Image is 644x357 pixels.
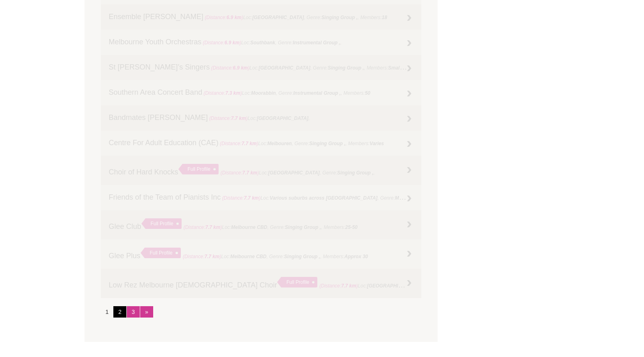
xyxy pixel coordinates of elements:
[230,254,267,259] strong: Melbourne CBD
[395,193,452,201] strong: Music Session (regular) ,
[184,224,358,230] span: Loc: , Genre: , Members:
[270,195,377,201] strong: Various suburbs across [GEOGRAPHIC_DATA]
[204,90,242,96] span: (Distance: )
[337,170,373,176] strong: Singing Group ,
[101,80,422,105] a: Southern Area Concert Band (Distance:7.3 km)Loc:Moorabbin, Genre:Instrumental Group ,, Members:50
[220,141,258,146] span: (Distance: )
[293,40,340,46] strong: Instrumental Group ,
[341,283,356,289] strong: 7.7 km
[345,254,368,259] strong: Approx 30
[101,210,422,239] a: Glee Club Full Profile (Distance:7.7 km)Loc:Melbourne CBD, Genre:Singing Group ,, Members:25-50
[367,281,418,289] strong: [GEOGRAPHIC_DATA]
[203,40,241,46] span: (Distance: )
[101,105,422,131] a: Bandmates [PERSON_NAME] (Distance:7.7 km)Loc:[GEOGRAPHIC_DATA],
[241,141,256,146] strong: 7.7 km
[141,248,181,258] div: Full Profile
[268,170,320,176] strong: [GEOGRAPHIC_DATA]
[242,170,257,176] strong: 7.7 km
[231,115,246,121] strong: 7.7 km
[221,193,453,201] span: Loc: , Genre: ,
[210,63,417,71] span: Loc: , Genre: , Members:
[101,4,422,30] a: Ensemble [PERSON_NAME] (Distance:6.9 km)Loc:[GEOGRAPHIC_DATA], Genre:Singing Group ,, Members:18
[382,15,387,20] strong: 18
[101,30,422,55] a: Melbourne Youth Orchestras (Distance:6.9 km)Loc:Southbank, Genre:Instrumental Group ,,
[370,141,384,146] strong: Varies
[388,63,417,71] strong: Small Group
[127,306,140,318] a: 3
[250,40,275,46] strong: Southbank
[101,185,422,210] a: Friends of the Team of Pianists Inc (Distance:7.7 km)Loc:Various suburbs across [GEOGRAPHIC_DATA]...
[328,65,364,71] strong: Singing Group ,
[204,254,219,259] strong: 7.7 km
[309,141,345,146] strong: Singing Group ,
[221,170,259,176] span: (Distance: )
[113,306,126,318] a: 2
[319,283,358,289] span: (Distance: )
[140,306,153,318] a: »
[257,115,308,121] strong: [GEOGRAPHIC_DATA]
[202,40,342,46] span: Loc: , Genre: ,
[219,141,384,146] span: Loc: , Genre: , Members:
[208,115,310,121] span: Loc: ,
[221,170,375,176] span: Loc: , Genre: ,
[183,254,221,259] span: (Distance: )
[252,15,304,20] strong: [GEOGRAPHIC_DATA]
[365,90,370,96] strong: 50
[204,15,387,20] span: Loc: , Genre: , Members:
[267,141,292,146] strong: Melbouren
[205,15,243,20] span: (Distance: )
[224,40,239,46] strong: 6.9 km
[277,277,317,287] div: Full Profile
[259,65,310,71] strong: [GEOGRAPHIC_DATA]
[202,90,371,96] span: Loc: , Genre: , Members:
[222,195,261,201] span: (Distance: )
[101,131,422,156] a: Centre For Adult Education (CAE) (Distance:7.7 km)Loc:Melbouren, Genre:Singing Group ,, Members:V...
[244,195,259,201] strong: 7.7 km
[231,224,267,230] strong: Melbourne CBD
[184,224,222,230] span: (Distance: )
[319,281,502,289] span: Loc: , Genre: , Members:
[101,55,422,80] a: St [PERSON_NAME]’s Singers (Distance:6.9 km)Loc:[GEOGRAPHIC_DATA], Genre:Singing Group ,, Members...
[101,269,422,298] a: Low Rez Melbourne [DEMOGRAPHIC_DATA] Choir Full Profile (Distance:7.7 km)Loc:[GEOGRAPHIC_DATA], G...
[345,224,358,230] strong: 25-50
[284,254,320,259] strong: Singing Group ,
[209,115,248,121] span: (Distance: )
[101,239,422,269] a: Glee Plus Full Profile (Distance:7.7 km)Loc:Melbourne CBD, Genre:Singing Group ,, Members:Approx 30
[233,65,248,71] strong: 6.9 km
[251,90,276,96] strong: Moorabbin
[211,65,250,71] span: (Distance: )
[226,15,241,20] strong: 6.9 km
[183,254,368,259] span: Loc: , Genre: , Members:
[178,164,219,174] div: Full Profile
[205,224,220,230] strong: 7.7 km
[101,306,114,318] li: 1
[226,90,241,96] strong: 7.3 km
[285,224,321,230] strong: Singing Group ,
[101,156,422,185] a: Choir of Hard Knocks Full Profile (Distance:7.7 km)Loc:[GEOGRAPHIC_DATA], Genre:Singing Group ,,
[141,218,182,229] div: Full Profile
[321,15,358,20] strong: Singing Group ,
[293,90,341,96] strong: Instrumental Group ,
